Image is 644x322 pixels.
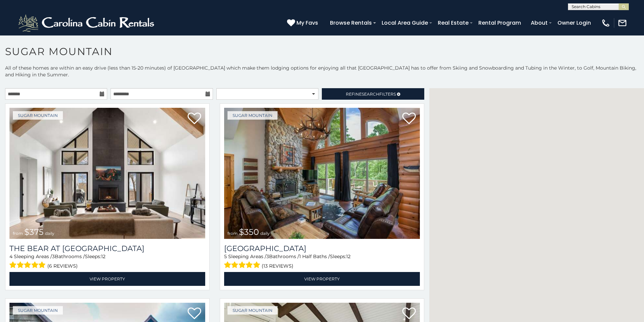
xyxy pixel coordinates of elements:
a: RefineSearchFilters [322,88,424,100]
a: About [527,17,551,29]
h3: The Bear At Sugar Mountain [9,244,205,253]
span: $350 [239,227,259,237]
span: daily [45,231,54,236]
a: View Property [224,272,420,286]
a: Add to favorites [188,112,201,126]
span: 3 [266,253,269,259]
img: phone-regular-white.png [601,18,611,28]
a: Sugar Mountain [13,306,63,315]
a: Local Area Guide [378,17,431,29]
span: $375 [24,227,44,237]
span: Search [362,92,379,97]
img: Grouse Moor Lodge [224,108,420,239]
a: Add to favorites [402,112,416,126]
a: Add to favorites [402,307,416,321]
a: View Property [9,272,205,286]
span: 3 [52,253,55,259]
span: 5 [224,253,227,259]
a: Sugar Mountain [13,111,63,120]
span: (13 reviews) [262,262,293,270]
a: Grouse Moor Lodge from $350 daily [224,108,420,239]
a: Browse Rentals [327,17,375,29]
a: My Favs [287,19,320,27]
a: The Bear At Sugar Mountain from $375 daily [9,108,205,239]
span: 12 [346,253,351,259]
span: from [228,231,238,236]
a: Rental Program [475,17,524,29]
a: Real Estate [434,17,472,29]
div: Sleeping Areas / Bathrooms / Sleeps: [9,253,205,270]
img: The Bear At Sugar Mountain [9,108,205,239]
span: 12 [101,253,105,259]
a: [GEOGRAPHIC_DATA] [224,244,420,253]
a: Owner Login [554,17,594,29]
a: The Bear At [GEOGRAPHIC_DATA] [9,244,205,253]
span: daily [260,231,270,236]
a: Sugar Mountain [228,111,278,120]
h3: Grouse Moor Lodge [224,244,420,253]
span: 4 [9,253,13,259]
img: mail-regular-white.png [618,18,627,28]
span: Refine Filters [346,92,396,97]
span: from [13,231,23,236]
a: Add to favorites [188,307,201,321]
a: Sugar Mountain [228,306,278,315]
span: 1 Half Baths / [299,253,330,259]
span: My Favs [296,19,318,27]
span: (6 reviews) [47,262,78,270]
img: White-1-2.png [17,13,157,33]
div: Sleeping Areas / Bathrooms / Sleeps: [224,253,420,270]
